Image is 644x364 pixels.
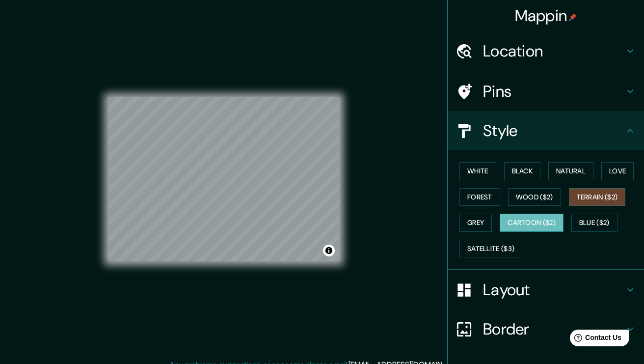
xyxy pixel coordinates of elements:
[569,13,577,21] img: pin-icon.png
[483,319,624,339] h4: Border
[483,41,624,61] h4: Location
[571,214,617,232] button: Blue ($2)
[508,188,561,206] button: Wood ($2)
[448,31,644,71] div: Location
[483,82,624,101] h4: Pins
[448,72,644,111] div: Pins
[448,111,644,150] div: Style
[500,214,563,232] button: Cartoon ($2)
[483,121,624,140] h4: Style
[483,280,624,300] h4: Layout
[459,240,522,258] button: Satellite ($3)
[108,97,340,261] canvas: Map
[459,214,492,232] button: Grey
[448,309,644,349] div: Border
[515,6,577,26] h4: Mappin
[459,188,500,206] button: Forest
[323,245,335,256] button: Toggle attribution
[548,162,593,180] button: Natural
[569,188,626,206] button: Terrain ($2)
[557,326,633,353] iframe: Help widget launcher
[504,162,541,180] button: Black
[448,270,644,309] div: Layout
[601,162,634,180] button: Love
[459,162,496,180] button: White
